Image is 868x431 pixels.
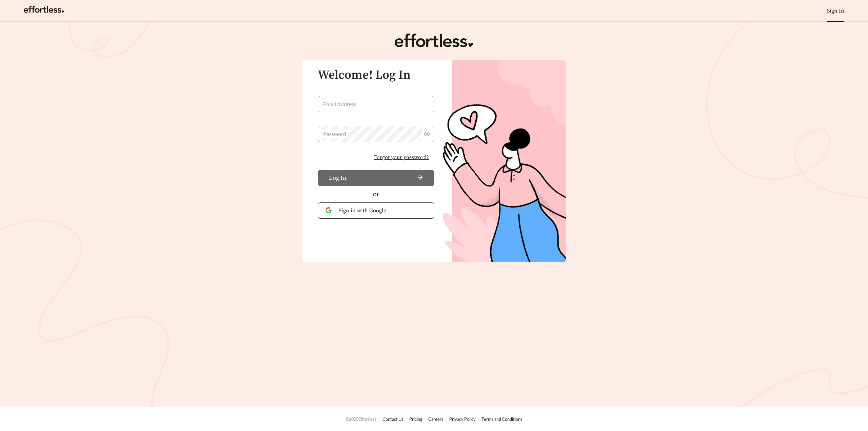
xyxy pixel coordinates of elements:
a: Privacy Policy [449,416,476,422]
a: Sign In [827,7,844,14]
span: © 2025 Effortless [346,416,377,422]
a: Contact Us [382,416,403,422]
span: eye-invisible [424,131,430,137]
a: Pricing [409,416,422,422]
a: Terms and Conditions [481,416,522,422]
button: Sign in with Google [318,202,434,219]
h3: Welcome! Log In [318,68,434,82]
span: Forgot your password? [374,153,429,161]
a: Careers [428,416,443,422]
button: Log Inarrow-right [318,170,434,186]
img: Google Authentication [325,207,333,214]
div: or [318,189,434,199]
span: Sign in with Google [339,207,427,215]
button: Forgot your password? [369,150,434,164]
